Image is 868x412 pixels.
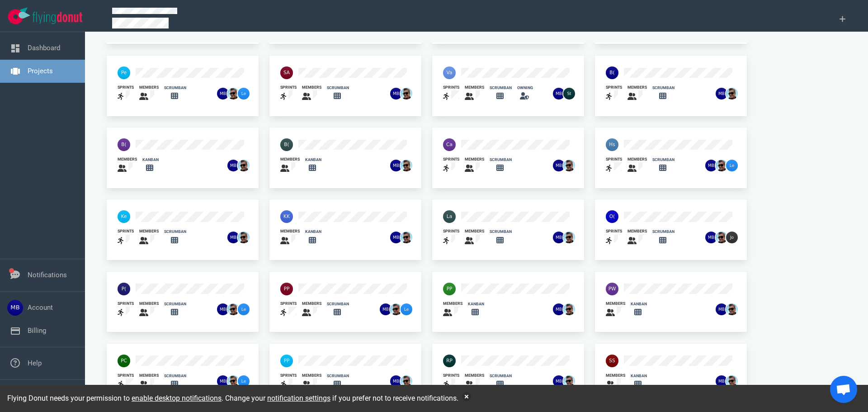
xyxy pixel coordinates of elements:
[390,303,402,315] img: 26
[726,88,738,99] img: 26
[652,85,675,91] div: scrumban
[716,303,727,315] img: 26
[302,301,321,307] div: members
[627,228,647,234] div: members
[627,85,647,90] div: members
[606,228,622,234] div: sprints
[302,85,321,90] div: members
[118,355,130,367] img: 40
[553,375,565,387] img: 26
[606,85,622,102] a: sprints
[139,228,159,246] a: members
[227,88,239,99] img: 26
[305,229,321,235] div: kanban
[606,301,625,318] a: members
[238,303,250,315] img: 26
[390,160,402,171] img: 26
[705,232,717,243] img: 26
[28,44,60,52] a: Dashboard
[606,373,625,379] div: members
[443,373,459,379] div: sprints
[465,85,484,102] a: members
[401,232,412,243] img: 26
[606,355,618,367] img: 40
[238,160,250,171] img: 26
[280,283,293,295] img: 40
[118,301,134,307] div: sprints
[631,301,647,307] div: kanban
[443,85,459,90] div: sprints
[227,160,239,171] img: 26
[563,303,575,315] img: 26
[606,283,618,295] img: 40
[401,160,412,171] img: 26
[465,156,484,174] a: members
[443,228,459,246] a: sprints
[401,303,412,315] img: 26
[705,160,717,171] img: 26
[716,232,727,243] img: 26
[563,160,575,171] img: 26
[490,373,512,379] div: scrumban
[302,373,321,390] a: members
[28,327,46,335] a: Billing
[238,232,250,243] img: 26
[606,156,622,174] a: sprints
[118,228,134,246] a: sprints
[390,375,402,387] img: 26
[490,157,512,163] div: scrumban
[227,303,239,315] img: 26
[443,156,459,162] div: sprints
[443,283,456,295] img: 40
[28,359,42,367] a: Help
[139,228,159,234] div: members
[553,160,565,171] img: 26
[280,228,300,234] div: members
[327,301,349,307] div: scrumban
[118,156,137,174] a: members
[443,355,456,367] img: 40
[118,210,130,223] img: 40
[631,373,647,379] div: kanban
[606,66,618,79] img: 40
[627,85,647,102] a: members
[553,303,565,315] img: 26
[217,303,229,315] img: 26
[139,85,159,102] a: members
[606,373,625,390] a: members
[443,301,462,307] div: members
[627,156,647,162] div: members
[164,373,186,379] div: scrumban
[164,85,186,91] div: scrumban
[280,156,300,174] a: members
[390,232,402,243] img: 26
[652,229,675,235] div: scrumban
[465,228,484,234] div: members
[465,156,484,162] div: members
[443,138,456,151] img: 40
[280,373,297,390] a: sprints
[7,394,222,403] span: Flying Donut needs your permission to
[280,138,293,151] img: 40
[33,12,82,24] img: Flying Donut text logo
[118,85,134,90] div: sprints
[443,373,459,390] a: sprints
[606,228,622,246] a: sprints
[280,373,297,379] div: sprints
[280,355,293,367] img: 40
[222,394,458,403] span: . Change your if you prefer not to receive notifications.
[139,301,159,307] div: members
[238,88,250,99] img: 26
[280,156,300,162] div: members
[726,375,738,387] img: 26
[302,373,321,379] div: members
[280,66,293,79] img: 40
[443,210,456,223] img: 40
[139,373,159,390] a: members
[139,85,159,90] div: members
[716,160,727,171] img: 26
[118,301,134,318] a: sprints
[606,210,618,223] img: 40
[280,301,297,318] a: sprints
[139,301,159,318] a: members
